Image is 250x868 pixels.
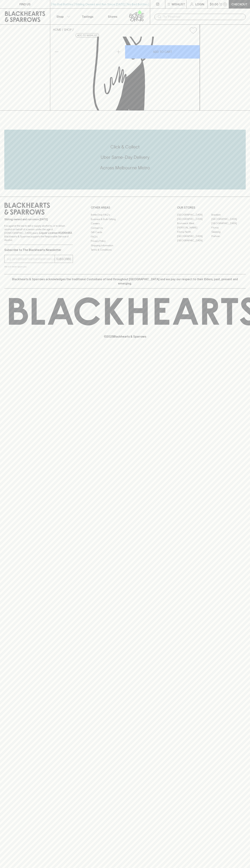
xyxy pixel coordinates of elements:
[177,234,211,238] a: [GEOGRAPHIC_DATA]
[211,221,246,225] a: [GEOGRAPHIC_DATA]
[177,213,211,217] a: [GEOGRAPHIC_DATA]
[56,14,64,19] p: Shop
[82,14,93,19] p: Tastings
[91,217,159,221] a: Business & Bulk Gifting
[177,217,211,221] a: [GEOGRAPHIC_DATA]
[75,9,100,24] a: Tastings
[4,144,246,150] h5: Click & Collect
[91,239,159,243] a: Privacy Policy
[211,225,246,230] a: Fitzroy
[177,238,211,243] a: [GEOGRAPHIC_DATA]
[211,213,246,217] a: Braddon
[188,26,198,35] button: Add to wishlist
[50,9,75,24] button: Shop
[4,154,246,160] h5: Uber Same-Day Delivery
[19,2,31,6] p: FIND US
[177,205,246,210] p: OUR STORES
[231,2,247,6] p: Checkout
[39,231,72,234] strong: Liquor License #32064953
[163,14,243,20] input: Try "Pinot noir"
[91,221,159,226] a: Careers
[177,230,211,234] a: Fitzroy North
[91,226,159,230] a: Contact Us
[91,248,159,252] a: Terms & Conditions
[177,221,211,225] a: Brunswick West
[53,28,61,31] a: HOME
[224,3,226,5] p: 0
[64,28,72,31] a: SHOP
[56,257,71,261] p: SUBSCRIBE
[172,2,185,6] p: Wishlist
[4,265,73,268] p: We will never spam you
[91,243,159,248] a: Shipping Information
[100,9,125,24] a: Stores
[4,165,246,171] h5: Across Melbourne Metro
[91,235,159,239] a: FAQ's
[7,256,55,262] input: e.g. jane@blackheartsandsparrows.com.au
[211,234,246,238] a: Prahran
[76,33,99,38] button: Add to wishlist
[4,224,73,242] p: It is against the law to sell or supply alcohol to, or to obtain alcohol on behalf of a person un...
[91,205,159,210] p: OTHER AREAS
[211,230,246,234] a: Geelong
[177,225,211,230] a: [PERSON_NAME]
[55,255,73,263] button: SUBSCRIBE
[153,50,172,54] p: ADD TO CART
[108,14,117,19] p: Stores
[4,130,246,189] div: Call to action block
[50,37,200,110] img: The Season of Seltzer Pack
[4,218,73,221] p: Sibling owned and run since [DATE]
[4,248,73,252] p: Subscribe to The Blackhearts Newsletter
[211,217,246,221] a: [GEOGRAPHIC_DATA]
[91,213,159,217] a: Bottle Drop FAQ's
[91,230,159,235] a: Gift Cards
[125,45,200,59] button: ADD TO CART
[210,2,218,6] p: $0.00
[7,277,243,286] p: Blackhearts & Sparrows acknowledges the traditional Custodians of land throughout [GEOGRAPHIC_DAT...
[195,2,204,6] p: Login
